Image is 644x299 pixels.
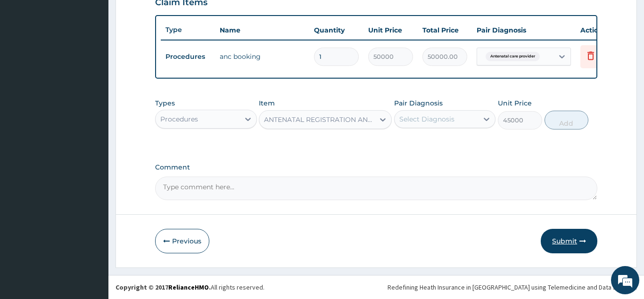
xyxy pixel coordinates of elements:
label: Item [259,98,275,108]
th: Quantity [309,21,363,40]
textarea: Type your message and hit 'Enter' [5,199,180,232]
th: Unit Price [363,21,418,40]
th: Type [161,21,215,39]
th: Actions [576,21,623,40]
button: Previous [155,229,209,253]
label: Types [155,99,175,107]
td: anc booking [215,47,309,66]
div: Chat with us now [49,53,158,65]
img: d_794563401_company_1708531726252_794563401 [17,47,38,71]
th: Pair Diagnosis [472,21,576,40]
div: ANTENATAL REGISTRATION AND CARE [264,115,375,124]
td: Procedures [161,48,215,65]
div: Select Diagnosis [399,114,454,124]
footer: All rights reserved. [108,275,644,299]
a: RelianceHMO [168,283,209,291]
span: We're online! [55,89,130,185]
button: Add [545,111,589,129]
div: Procedures [160,114,198,124]
label: Pair Diagnosis [394,98,443,108]
strong: Copyright © 2017 . [116,283,211,291]
div: Minimize live chat window [155,5,177,27]
span: Antenatal care provider [486,52,540,61]
label: Unit Price [498,98,532,108]
label: Comment [155,163,597,171]
button: Submit [541,229,597,253]
div: Redefining Heath Insurance in [GEOGRAPHIC_DATA] using Telemedicine and Data Science! [388,283,637,292]
th: Name [215,21,309,40]
th: Total Price [418,21,472,40]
